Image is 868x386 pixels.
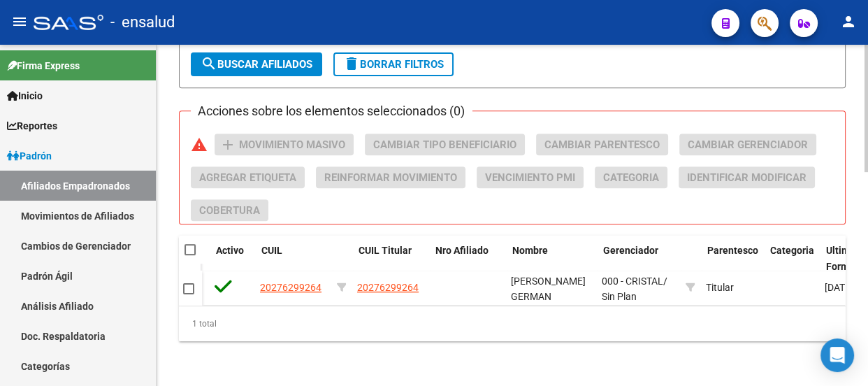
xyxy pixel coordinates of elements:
span: Titular [706,282,734,293]
button: Cambiar Parentesco [536,134,668,155]
div: Open Intercom Messenger [820,338,854,372]
mat-icon: menu [11,13,28,30]
span: Cobertura [199,204,260,217]
datatable-header-cell: Activo [210,236,256,282]
datatable-header-cell: Gerenciador [598,236,681,282]
span: Reinformar Movimiento [324,171,457,184]
button: Categoria [595,166,667,188]
button: Cambiar Gerenciador [679,134,816,155]
span: Agregar Etiqueta [199,171,296,184]
span: CUIL Titular [359,245,412,256]
span: Firma Express [7,58,80,73]
span: Padrón [7,148,52,164]
button: Identificar Modificar [679,166,815,188]
datatable-header-cell: CUIL Titular [353,236,430,282]
datatable-header-cell: Nro Afiliado [430,236,507,282]
span: Reportes [7,118,57,134]
span: Cambiar Parentesco [544,138,660,151]
span: Buscar Afiliados [201,58,312,71]
span: Gerenciador [603,245,658,256]
span: Categoria [770,245,814,256]
span: CUIL [261,245,282,256]
button: Buscar Afiliados [191,52,322,76]
span: Identificar Modificar [687,171,806,184]
mat-icon: person [840,13,857,30]
span: Nro Afiliado [435,245,489,256]
button: Agregar Etiqueta [191,166,305,188]
span: Cambiar Gerenciador [688,138,808,151]
span: Movimiento Masivo [239,138,345,151]
span: Nombre [512,245,548,256]
button: Cambiar Tipo Beneficiario [365,134,525,155]
mat-icon: search [201,55,217,72]
div: 1 total [179,306,846,341]
button: Borrar Filtros [333,52,454,76]
h3: Acciones sobre los elementos seleccionados (0) [191,101,472,121]
span: 20276299264 [357,282,419,293]
span: 000 - CRISTAL [602,276,663,287]
span: Borrar Filtros [343,58,444,71]
button: Vencimiento PMI [477,166,584,188]
span: Vencimiento PMI [485,171,575,184]
span: Inicio [7,88,43,103]
datatable-header-cell: CUIL [256,236,333,282]
button: Cobertura [191,199,268,221]
span: Parentesco [707,245,758,256]
span: Cambiar Tipo Beneficiario [373,138,516,151]
button: Movimiento Masivo [215,134,354,155]
mat-icon: delete [343,55,360,72]
datatable-header-cell: Parentesco [702,236,765,282]
span: Activo [216,245,244,256]
mat-icon: warning [191,136,208,153]
span: [PERSON_NAME] GERMAN [PERSON_NAME] [511,276,586,319]
datatable-header-cell: Nombre [507,236,598,282]
span: Categoria [603,171,659,184]
button: Reinformar Movimiento [316,166,465,188]
mat-icon: add [219,136,236,153]
span: - ensalud [110,7,175,38]
datatable-header-cell: Categoria [765,236,820,282]
span: 20276299264 [260,282,321,293]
